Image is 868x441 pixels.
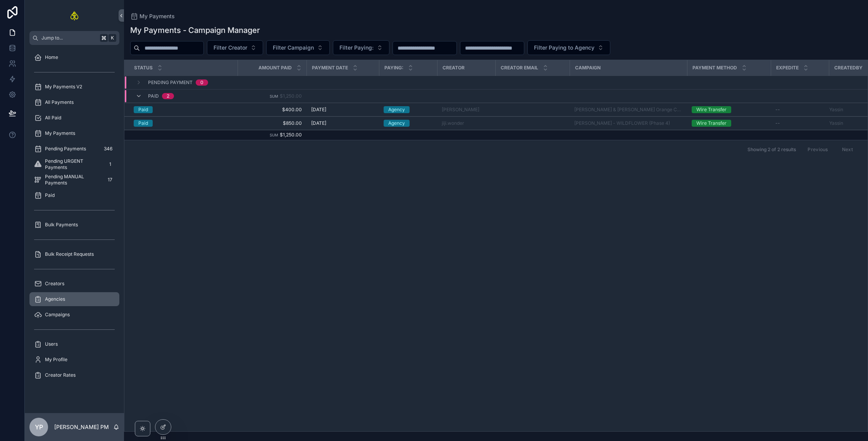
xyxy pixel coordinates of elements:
[54,423,109,431] p: [PERSON_NAME] PM
[29,247,119,261] a: Bulk Receipt Requests
[29,126,119,140] a: My Payments
[574,120,670,126] a: [PERSON_NAME] - WILDFLOWER (Phase 4)
[134,65,153,71] span: Status
[45,130,75,136] span: My Payments
[105,175,115,184] div: 17
[45,174,102,186] span: Pending MANUAL Payments
[35,422,43,432] span: YP
[242,120,302,126] a: $850.00
[388,106,405,113] div: Agency
[45,146,86,152] span: Pending Payments
[45,158,102,171] span: Pending URGENT Payments
[270,94,278,98] small: Sum
[29,337,119,351] a: Users
[775,107,780,113] span: --
[834,65,863,71] span: CreatedBy
[311,107,374,113] a: [DATE]
[273,44,314,52] span: Filter Campaign
[41,35,97,41] span: Jump to...
[148,79,193,86] span: Pending Payment
[574,120,682,126] a: [PERSON_NAME] - WILDFLOWER (Phase 4)
[139,12,175,20] span: My Payments
[747,146,796,153] span: Showing 2 of 2 results
[575,65,601,71] span: Campaign
[384,120,432,127] a: Agency
[45,312,70,318] span: Campaigns
[242,107,302,113] a: $400.00
[29,277,119,291] a: Creators
[45,281,64,287] span: Creators
[696,120,727,127] div: Wire Transfer
[214,44,247,52] span: Filter Creator
[776,65,799,71] span: Expedite
[29,218,119,232] a: Bulk Payments
[45,192,55,198] span: Paid
[692,65,737,71] span: Payment Method
[45,84,82,90] span: My Payments V2
[384,65,403,71] span: Paying:
[339,44,374,52] span: Filter Paying:
[200,79,203,86] div: 0
[29,111,119,125] a: All Paid
[442,120,464,126] a: jiji.wonder
[258,65,292,71] span: Amount Paid
[25,45,124,392] div: scrollable content
[29,80,119,94] a: My Payments V2
[311,120,326,126] span: [DATE]
[167,93,169,99] div: 2
[45,357,67,363] span: My Profile
[207,40,263,55] button: Select Button
[45,99,74,105] span: All Payments
[696,106,727,113] div: Wire Transfer
[280,132,302,138] span: $1,250.00
[45,222,78,228] span: Bulk Payments
[45,54,58,60] span: Home
[134,120,233,127] a: Paid
[574,107,682,113] a: [PERSON_NAME] & [PERSON_NAME] Orange County - Rearrange My World
[29,353,119,367] a: My Profile
[775,120,780,126] span: --
[130,25,260,36] h1: My Payments - Campaign Manager
[442,107,479,113] a: [PERSON_NAME]
[105,160,115,169] div: 1
[692,120,766,127] a: Wire Transfer
[280,93,302,99] span: $1,250.00
[29,308,119,322] a: Campaigns
[443,65,465,71] span: Creator
[311,107,326,113] span: [DATE]
[45,372,76,378] span: Creator Rates
[442,107,491,113] a: [PERSON_NAME]
[266,40,330,55] button: Select Button
[311,120,374,126] a: [DATE]
[45,296,65,302] span: Agencies
[138,120,148,127] div: Paid
[138,106,148,113] div: Paid
[442,120,491,126] a: jiji.wonder
[829,107,843,113] a: Yassin
[29,142,119,156] a: Pending Payments346
[148,93,159,99] span: Paid
[134,106,233,113] a: Paid
[501,65,538,71] span: Creator Email
[384,106,432,113] a: Agency
[29,368,119,382] a: Creator Rates
[45,251,94,257] span: Bulk Receipt Requests
[29,188,119,202] a: Paid
[775,120,824,126] a: --
[534,44,594,52] span: Filter Paying to Agency
[102,144,115,153] div: 346
[29,95,119,109] a: All Payments
[70,9,79,22] img: App logo
[109,35,115,41] span: K
[45,341,58,347] span: Users
[829,120,843,126] span: Yassin
[692,106,766,113] a: Wire Transfer
[45,115,61,121] span: All Paid
[29,31,119,45] button: Jump to...K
